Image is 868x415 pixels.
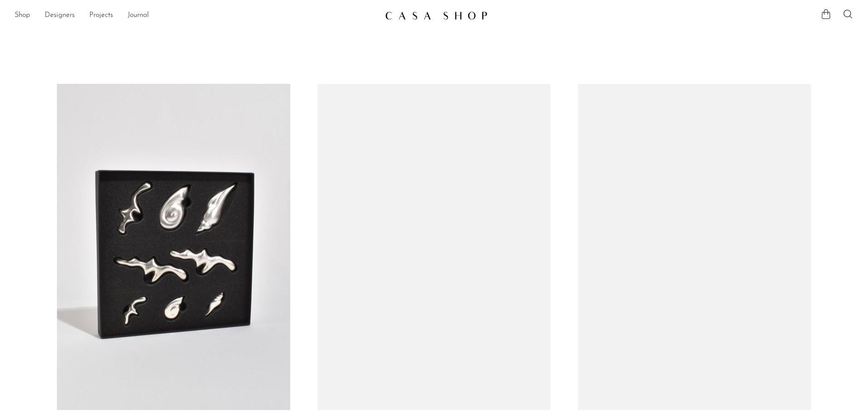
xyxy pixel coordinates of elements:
[45,10,75,21] a: Designers
[15,10,30,21] a: Shop
[128,10,149,21] a: Journal
[89,10,113,21] a: Projects
[15,8,378,23] nav: Desktop navigation
[15,8,378,23] ul: NEW HEADER MENU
